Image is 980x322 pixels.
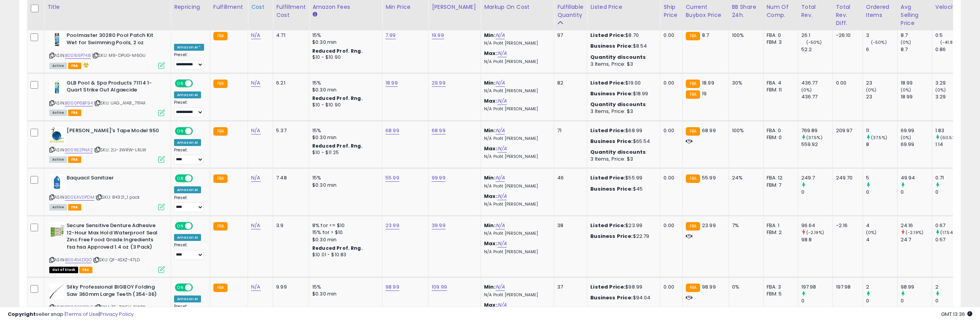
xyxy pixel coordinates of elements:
[866,222,897,229] div: 4
[484,97,498,105] b: Max:
[732,32,757,39] div: 100%
[801,93,833,100] div: 436.77
[702,90,707,97] span: 19
[935,236,967,243] div: 0.57
[312,143,363,149] b: Reduced Prof. Rng.
[498,97,507,105] a: N/A
[801,46,833,53] div: 52.2
[935,87,946,93] small: (0%)
[312,86,376,93] div: $0.30 min
[686,3,725,19] div: Current Buybox Price
[935,189,967,196] div: 0
[213,80,228,88] small: FBA
[67,127,160,136] b: [PERSON_NAME]'s Tape Model 950
[312,80,376,86] div: 15%
[385,3,425,11] div: Min Price
[590,174,625,181] b: Listed Price:
[590,90,633,97] b: Business Price:
[663,222,676,229] div: 0.00
[251,3,270,11] div: Cost
[702,127,716,134] span: 68.99
[174,44,204,51] div: Amazon AI *
[276,222,303,229] div: 3.9
[498,193,507,200] a: N/A
[836,80,857,86] div: 0.00
[276,174,303,181] div: 7.48
[590,156,654,163] div: 3 Items, Price: $3
[49,222,65,237] img: 41D3aj1rCtL._SL40_.jpg
[836,174,857,181] div: 249.70
[49,284,65,299] img: 31WYFhJoT3L._SL40_.jpg
[866,127,897,134] div: 11
[590,148,646,156] b: Quantity discounts
[901,80,932,86] div: 18.99
[590,80,654,86] div: $19.00
[663,32,676,39] div: 0.00
[174,3,207,11] div: Repricing
[590,222,654,229] div: $23.99
[174,100,204,117] div: Preset:
[801,141,833,148] div: 559.92
[67,284,160,300] b: Silky Professional BIGBOY Folding Saw 360mm Large Teeth (354-36)
[871,39,887,45] small: (-50%)
[312,245,363,251] b: Reduced Prof. Rng.
[93,257,140,263] span: | SKU: QF-4SXZ-47LD
[65,52,91,59] a: B001E6P748
[174,234,201,241] div: Amazon AI
[213,32,228,40] small: FBA
[385,127,399,134] a: 68.99
[67,32,160,48] b: Poolmaster 30280 Pool Patch Kit Wet for Swimming Pools, 2 oz
[49,80,165,115] div: ASIN:
[590,222,625,229] b: Listed Price:
[484,174,496,181] b: Min:
[276,32,303,39] div: 4.71
[767,174,792,181] div: FBA: 12
[801,284,833,290] div: 197.98
[767,229,792,236] div: FBM: 2
[312,3,379,11] div: Amazon Fees
[590,138,633,145] b: Business Price:
[385,222,399,229] a: 23.99
[590,101,654,108] div: :
[806,39,822,45] small: (-50%)
[484,32,496,39] b: Min:
[901,236,932,243] div: 24.7
[92,52,146,58] span: | SKU: M9-DPUG-M6GU
[496,174,505,182] a: N/A
[557,80,581,86] div: 82
[686,90,700,99] small: FBA
[801,222,833,229] div: 96.64
[312,222,376,229] div: 8% for <= $10
[312,95,363,101] b: Reduced Prof. Rng.
[484,106,548,112] p: N/A Profit [PERSON_NAME]
[251,79,260,87] a: N/A
[312,182,376,189] div: $0.30 min
[590,149,654,156] div: :
[901,46,932,53] div: 8.7
[590,185,633,193] b: Business Price:
[901,93,932,100] div: 18.99
[901,174,932,181] div: 49.94
[65,147,93,153] a: B00X52PNA2
[312,174,376,181] div: 15%
[557,174,581,181] div: 46
[176,80,185,87] span: ON
[901,127,932,134] div: 69.99
[276,284,303,290] div: 9.99
[590,43,654,50] div: $8.54
[590,108,654,115] div: 3 Items, Price: $3
[940,134,960,141] small: (60.53%)
[385,32,396,39] a: 7.99
[49,174,65,190] img: 41kxBeBp+TL._SL40_.jpg
[496,127,505,134] a: N/A
[590,174,654,181] div: $55.99
[663,127,676,134] div: 0.00
[95,194,140,200] span: | SKU: 84321_1 pack
[866,87,877,93] small: (0%)
[49,63,67,69] span: All listings currently available for purchase on Amazon
[432,127,446,134] a: 68.99
[213,127,228,136] small: FBA
[767,86,792,93] div: FBM: 11
[484,202,548,207] p: N/A Profit [PERSON_NAME]
[432,283,447,291] a: 109.99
